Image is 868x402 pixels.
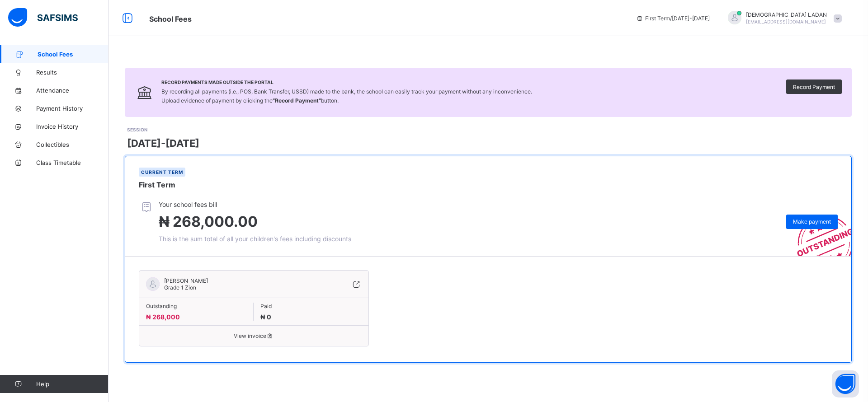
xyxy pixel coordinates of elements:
[36,141,108,148] span: Collectibles
[146,332,362,339] span: View invoice
[159,235,351,243] span: This is the sum total of all your children's fees including discounts
[38,51,108,58] span: School Fees
[139,180,175,189] span: First Term
[149,14,192,23] span: School Fees
[36,87,108,94] span: Attendance
[146,303,246,309] span: Outstanding
[159,213,258,230] span: ₦ 268,000.00
[161,79,532,85] span: Record Payments Made Outside the Portal
[719,11,846,26] div: EZEKIELLADAN
[164,277,208,284] span: [PERSON_NAME]
[793,84,835,90] span: Record Payment
[36,159,108,166] span: Class Timetable
[746,19,826,24] span: [EMAIL_ADDRESS][DOMAIN_NAME]
[746,11,827,18] span: [DEMOGRAPHIC_DATA] LADAN
[36,69,108,76] span: Results
[260,303,361,309] span: Paid
[127,137,199,149] span: [DATE]-[DATE]
[36,123,108,130] span: Invoice History
[636,15,710,22] span: session/term information
[146,313,180,321] span: ₦ 268,000
[8,8,78,27] img: safsims
[159,201,351,208] span: Your school fees bill
[161,88,532,104] span: By recording all payments (i.e., POS, Bank Transfer, USSD) made to the bank, the school can easil...
[786,205,851,256] img: outstanding-stamp.3c148f88c3ebafa6da95868fa43343a1.svg
[273,97,321,104] b: “Record Payment”
[36,105,108,112] span: Payment History
[36,380,108,388] span: Help
[260,313,271,321] span: ₦ 0
[141,169,183,175] span: Current term
[832,370,859,397] button: Open asap
[793,218,831,225] span: Make payment
[127,127,147,132] span: SESSION
[164,284,196,291] span: Grade 1 Zion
